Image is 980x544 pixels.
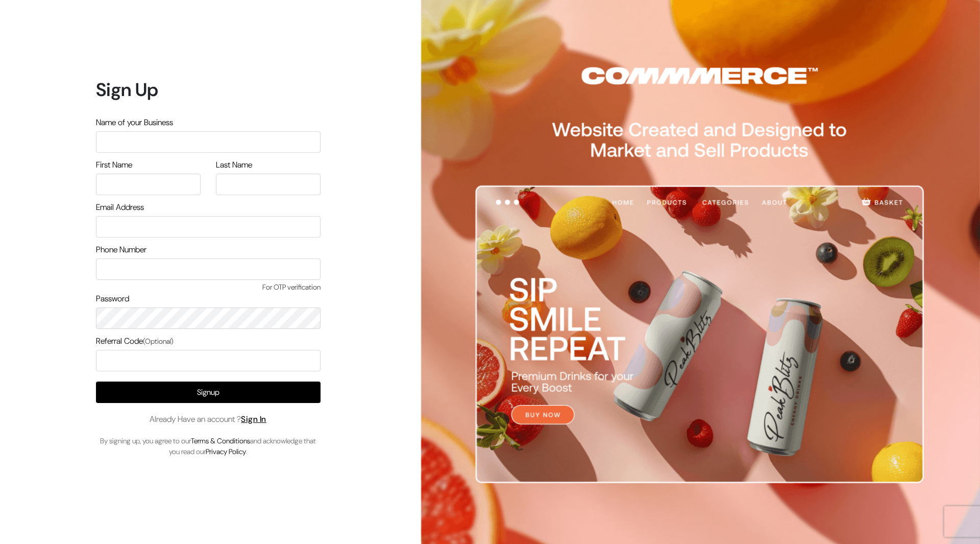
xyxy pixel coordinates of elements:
a: Terms & Conditions [191,436,250,445]
a: Privacy Policy [206,447,246,456]
label: Referral Code [96,335,174,347]
label: Email Address [96,201,144,214]
h1: Sign Up [96,79,321,101]
p: By signing up, you agree to our and acknowledge that you read our . [96,436,321,457]
span: Already Have an account ? [150,413,266,425]
span: (Optional) [143,337,174,346]
button: Signup [96,382,321,403]
a: Sign In [241,414,266,424]
label: Password [96,293,129,305]
label: Phone Number [96,244,146,256]
label: Name of your Business [96,116,173,129]
label: Last Name [216,159,252,171]
span: For OTP verification [96,282,321,293]
label: First Name [96,159,132,171]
